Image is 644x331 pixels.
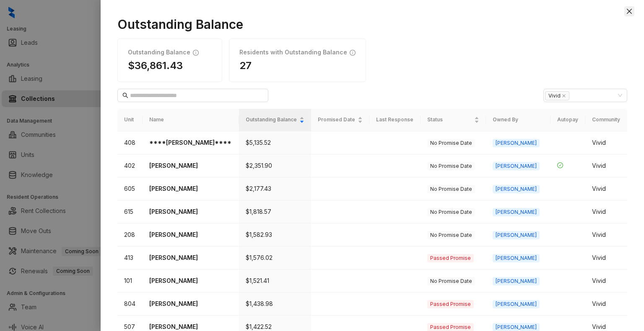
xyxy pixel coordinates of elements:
div: Vivid [592,253,621,262]
span: [PERSON_NAME] [493,254,540,262]
button: Close [624,6,634,16]
span: [PERSON_NAME] [493,139,540,147]
td: 402 [117,154,143,177]
h1: $36,861.43 [128,59,212,72]
td: 605 [117,177,143,200]
span: No Promise Date [427,277,475,285]
h1: Outstanding Balance [117,17,627,32]
span: Status [427,116,473,124]
span: Passed Promise [427,300,474,308]
div: Vivid [592,207,621,216]
th: Autopay [551,109,585,131]
td: 413 [117,246,143,269]
span: [PERSON_NAME] [493,185,540,193]
span: No Promise Date [427,208,475,216]
td: 804 [117,293,143,316]
td: 208 [117,223,143,246]
div: Vivid [592,230,621,239]
span: Outstanding Balance [246,116,298,124]
h1: 27 [239,59,356,72]
p: [PERSON_NAME] [149,161,233,170]
div: Vivid [592,276,621,285]
span: [PERSON_NAME] [493,231,540,239]
td: $2,351.90 [239,154,311,177]
th: Unit [117,109,143,131]
td: $5,135.52 [239,131,311,154]
td: 101 [117,269,143,293]
span: [PERSON_NAME] [493,277,540,285]
td: 408 [117,131,143,154]
span: No Promise Date [427,185,475,193]
th: Community [585,109,627,131]
td: $1,818.57 [239,200,311,223]
div: Vivid [592,161,621,170]
td: 615 [117,200,143,223]
p: [PERSON_NAME] [149,207,233,216]
p: [PERSON_NAME] [149,253,233,262]
span: [PERSON_NAME] [493,162,540,170]
td: $1,582.93 [239,223,311,246]
p: [PERSON_NAME] [149,184,233,193]
span: [PERSON_NAME] [493,208,540,216]
span: info-circle [350,49,356,56]
span: Promised Date [318,116,356,124]
td: $1,521.41 [239,269,311,293]
span: No Promise Date [427,231,475,239]
th: Last Response [369,109,421,131]
div: Vivid [592,299,621,308]
p: [PERSON_NAME] [149,230,233,239]
td: $2,177.43 [239,177,311,200]
span: search [122,92,128,98]
p: [PERSON_NAME] [149,299,233,308]
p: [PERSON_NAME] [149,276,233,285]
span: [PERSON_NAME] [493,300,540,308]
h1: Residents with Outstanding Balance [239,49,347,56]
span: close [626,8,633,15]
span: Passed Promise [427,254,474,262]
span: No Promise Date [427,139,475,147]
span: check-circle [557,162,563,168]
td: $1,576.02 [239,246,311,269]
div: Vivid [592,184,621,193]
span: Vivid [545,91,569,100]
div: Vivid [592,138,621,147]
th: Promised Date [311,109,369,131]
span: No Promise Date [427,162,475,170]
td: $1,438.98 [239,293,311,316]
th: Status [421,109,486,131]
span: info-circle [193,49,199,56]
th: Owned By [486,109,551,131]
span: close [562,94,566,98]
th: Name [143,109,239,131]
h1: Outstanding Balance [128,49,190,56]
